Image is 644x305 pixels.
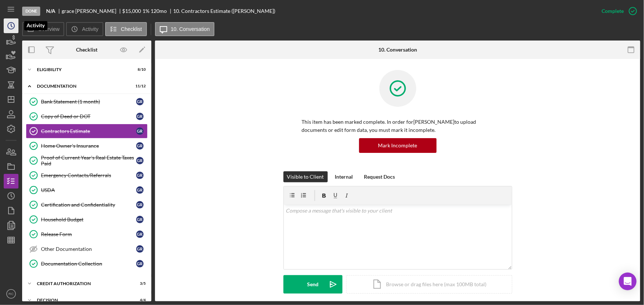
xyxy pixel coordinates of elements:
div: CREDIT AUTHORIZATION [37,281,127,286]
div: g r [136,127,144,135]
div: 8 / 10 [132,67,146,72]
a: Contractors Estimategr [26,124,148,139]
div: Documentation [37,84,127,88]
div: g r [136,113,144,120]
div: 10. Conversation [378,47,417,53]
button: Activity [66,22,103,36]
button: Send [283,275,342,294]
div: 4 / 4 [132,298,146,302]
div: 120 mo [151,8,167,14]
div: Documentation Collection [41,261,136,267]
div: Proof of Current Year's Real Estate Taxes Paid [41,155,136,166]
div: Household Budget [41,217,136,222]
div: g r [136,216,144,223]
a: Emergency Contacts/Referralsgr [26,168,148,183]
div: Visible to Client [287,171,324,182]
div: Internal [335,171,353,182]
div: Mark Incomplete [378,138,417,153]
div: 1 % [142,8,149,14]
button: Internal [331,171,357,182]
div: Open Intercom Messenger [619,273,637,290]
div: Complete [602,4,624,18]
div: USDA [41,187,136,193]
label: Activity [82,26,98,32]
div: 3 / 5 [132,281,146,286]
button: 10. Conversation [155,22,215,36]
a: Bank Statement (1 month)gr [26,94,148,109]
div: g r [136,260,144,267]
div: Emergency Contacts/Referrals [41,172,136,178]
div: Certification and Confidentiality [41,202,136,208]
label: Checklist [121,26,142,32]
div: Other Documentation [41,246,136,252]
div: g r [136,186,144,194]
div: Release Form [41,231,136,237]
button: RC [4,287,18,301]
div: Done [22,7,40,16]
div: g r [136,157,144,164]
a: USDAgr [26,183,148,197]
button: Complete [594,4,640,18]
div: Bank Statement (1 month) [41,99,136,105]
button: Checklist [105,22,147,36]
div: 10. Contractors Estimate ([PERSON_NAME]) [173,8,275,14]
label: Overview [38,26,59,32]
div: Contractors Estimate [41,128,136,134]
a: Certification and Confidentialitygr [26,197,148,212]
button: Request Docs [361,171,399,182]
div: grace [PERSON_NAME] [62,8,123,14]
a: Proof of Current Year's Real Estate Taxes Paidgr [26,153,148,168]
button: Overview [22,22,64,36]
a: Release Formgr [26,227,148,242]
a: Copy of Deed or DOTgr [26,109,148,124]
div: g r [136,201,144,208]
div: Home Owner's Insurance [41,143,136,149]
div: g r [136,245,144,253]
a: Documentation Collectiongr [26,256,148,271]
div: $15,000 [123,8,141,14]
div: Send [307,275,318,294]
div: Checklist [76,47,97,53]
label: 10. Conversation [171,26,210,32]
a: Household Budgetgr [26,212,148,227]
div: g r [136,231,144,238]
button: Visible to Client [283,171,328,182]
div: Eligibility [37,67,127,72]
p: This item has been marked complete. In order for [PERSON_NAME] to upload documents or edit form d... [302,118,494,134]
text: RC [8,292,14,296]
div: g r [136,142,144,150]
b: N/A [46,8,55,14]
div: Copy of Deed or DOT [41,113,136,119]
div: g r [136,98,144,105]
a: Home Owner's Insurancegr [26,139,148,153]
div: Decision [37,298,127,302]
div: 11 / 12 [132,84,146,88]
button: Mark Incomplete [359,138,437,153]
a: Other Documentationgr [26,242,148,256]
div: Request Docs [364,171,395,182]
div: g r [136,172,144,179]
